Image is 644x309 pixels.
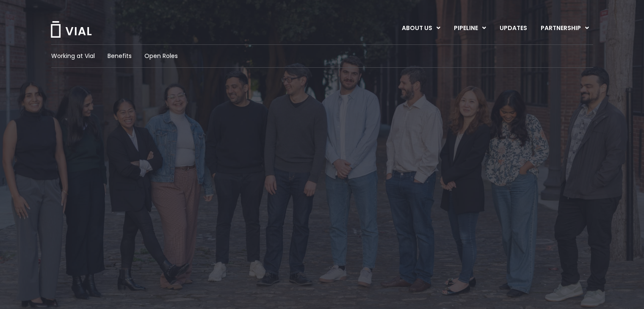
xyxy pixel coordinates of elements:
[51,52,95,61] a: Working at Vial
[395,21,447,36] a: ABOUT USMenu Toggle
[144,52,178,61] a: Open Roles
[108,52,132,61] a: Benefits
[447,21,492,36] a: PIPELINEMenu Toggle
[534,21,596,36] a: PARTNERSHIPMenu Toggle
[50,21,92,38] img: Vial Logo
[493,21,533,36] a: UPDATES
